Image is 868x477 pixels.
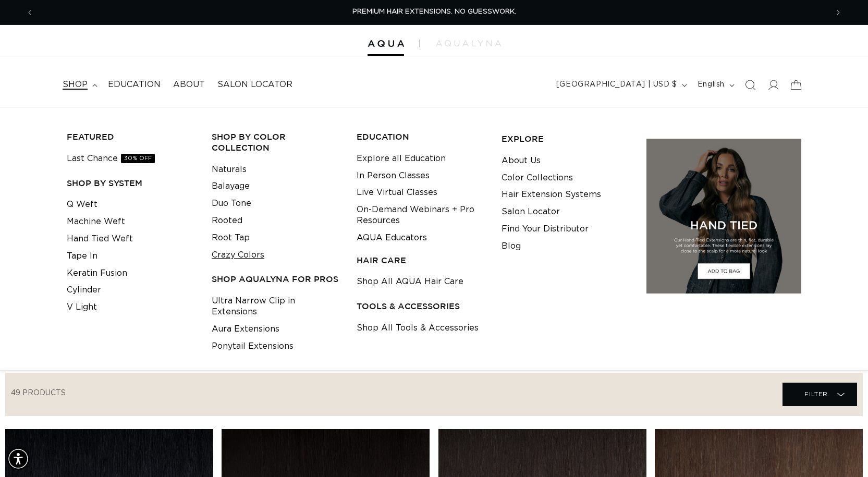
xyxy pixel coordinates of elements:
[739,74,762,96] summary: Search
[18,3,41,22] button: Previous announcement
[357,167,430,185] a: In Person Classes
[357,184,437,201] a: Live Virtual Classes
[212,131,340,153] h3: Shop by Color Collection
[212,274,340,285] h3: Shop AquaLyna for Pros
[211,73,299,96] a: Salon Locator
[436,40,501,46] img: aqualyna.com
[67,178,195,189] h3: SHOP BY SYSTEM
[67,299,97,316] a: V Light
[357,273,463,290] a: Shop All AQUA Hair Care
[691,75,739,95] button: English
[357,255,485,266] h3: HAIR CARE
[502,238,521,255] a: Blog
[67,213,125,230] a: Machine Weft
[67,248,97,265] a: Tape In
[212,229,250,247] a: Root Tap
[804,384,828,404] span: Filter
[357,150,446,167] a: Explore all Education
[502,169,573,187] a: Color Collections
[368,40,404,47] img: Aqua Hair Extensions
[827,3,850,22] button: Next announcement
[63,79,88,90] span: shop
[212,292,340,321] a: Ultra Narrow Clip in Extensions
[67,150,155,167] a: Last Chance30% OFF
[212,178,250,195] a: Balayage
[56,73,102,96] summary: shop
[783,383,857,406] summary: Filter
[212,338,294,355] a: Ponytail Extensions
[67,230,133,248] a: Hand Tied Weft
[212,321,279,338] a: Aura Extensions
[7,447,30,470] div: Accessibility Menu
[108,79,161,90] span: Education
[212,247,264,264] a: Crazy Colors
[121,154,155,163] span: 30% OFF
[212,195,251,212] a: Duo Tone
[67,131,195,142] h3: FEATURED
[67,265,127,282] a: Keratin Fusion
[11,389,66,397] span: 49 products
[67,282,101,299] a: Cylinder
[502,221,589,238] a: Find Your Distributor
[352,8,516,15] span: PREMIUM HAIR EXTENSIONS. NO GUESSWORK.
[556,79,677,90] span: [GEOGRAPHIC_DATA] | USD $
[502,186,601,203] a: Hair Extension Systems
[357,229,427,247] a: AQUA Educators
[212,212,242,229] a: Rooted
[816,427,868,477] iframe: Chat Widget
[550,75,691,95] button: [GEOGRAPHIC_DATA] | USD $
[102,73,167,96] a: Education
[357,131,485,142] h3: EDUCATION
[502,152,541,169] a: About Us
[698,79,725,90] span: English
[212,161,247,178] a: Naturals
[502,133,630,144] h3: EXPLORE
[173,79,205,90] span: About
[357,301,485,312] h3: TOOLS & ACCESSORIES
[67,196,97,213] a: Q Weft
[167,73,211,96] a: About
[357,320,479,337] a: Shop All Tools & Accessories
[217,79,292,90] span: Salon Locator
[502,203,560,221] a: Salon Locator
[357,201,485,229] a: On-Demand Webinars + Pro Resources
